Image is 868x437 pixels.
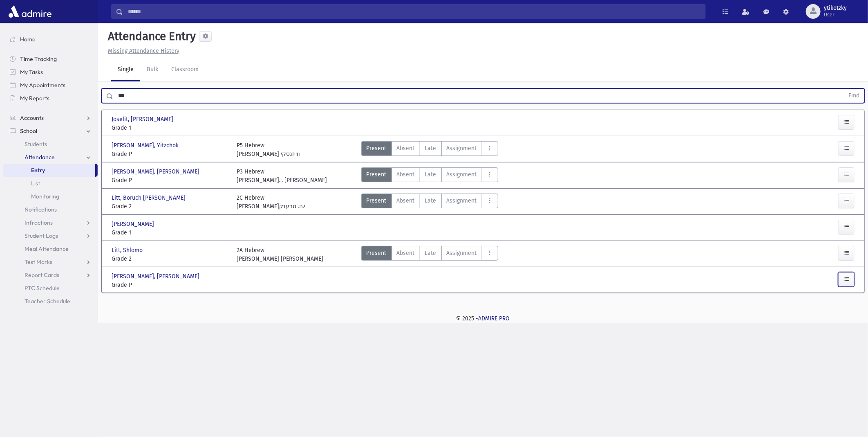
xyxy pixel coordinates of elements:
div: AttTypes [361,167,498,185]
span: Late [425,196,436,205]
div: AttTypes [361,141,498,158]
span: Test Marks [25,258,52,266]
span: Absent [397,249,415,257]
span: Teacher Schedule [25,297,70,305]
span: Home [20,36,36,43]
a: Accounts [3,111,98,124]
span: Present [367,196,387,205]
span: Grade 2 [112,202,228,211]
span: Assignment [447,249,477,257]
div: 2C Hebrew [PERSON_NAME]י.ה. טרענק [237,194,305,211]
a: Missing Attendance History [105,47,179,54]
span: Litt, Shlomo [112,246,144,255]
a: Meal Attendance [3,242,98,255]
span: [PERSON_NAME], [PERSON_NAME] [112,272,201,281]
span: Joselit, [PERSON_NAME] [112,115,175,124]
span: PTC Schedule [25,284,60,292]
a: Home [3,33,98,46]
span: Present [367,144,387,153]
span: Notifications [25,206,57,213]
span: My Reports [20,95,49,102]
a: Infractions [3,216,98,229]
a: Teacher Schedule [3,295,98,308]
a: Students [3,137,98,151]
span: Litt, Boruch [PERSON_NAME] [112,194,187,202]
h5: Attendance Entry [105,29,196,43]
span: Students [25,140,47,148]
span: Absent [397,196,415,205]
span: Grade 1 [112,124,228,132]
span: Report Cards [25,271,59,279]
span: User [824,11,847,18]
div: P5 Hebrew [PERSON_NAME] ווייזנסקי [237,141,300,158]
span: Monitoring [31,193,59,200]
span: Infractions [25,219,53,226]
span: Assignment [447,144,477,153]
span: Attendance [25,153,55,161]
a: Notifications [3,203,98,216]
div: 2A Hebrew [PERSON_NAME] [PERSON_NAME] [237,246,323,263]
div: © 2025 - [111,314,855,323]
a: Classroom [165,59,205,81]
span: Grade 2 [112,255,228,263]
a: School [3,124,98,137]
a: Student Logs [3,229,98,242]
a: List [3,177,98,190]
span: Late [425,144,436,153]
a: My Reports [3,92,98,105]
span: Accounts [20,114,44,122]
span: School [20,127,37,135]
a: My Appointments [3,79,98,92]
a: My Tasks [3,65,98,79]
a: Report Cards [3,268,98,282]
a: Attendance [3,151,98,164]
span: Absent [397,144,415,153]
span: Grade P [112,176,228,185]
u: Missing Attendance History [108,47,179,54]
span: List [31,180,40,187]
a: Bulk [140,59,165,81]
span: My Tasks [20,68,43,76]
input: Search [123,4,705,19]
span: Grade P [112,281,228,289]
span: Late [425,249,436,257]
a: Time Tracking [3,52,98,65]
a: ADMIRE PRO [479,315,510,322]
span: Late [425,170,436,179]
span: Grade P [112,150,228,158]
span: Entry [31,167,45,174]
span: ytikotzky [824,5,847,11]
span: Present [367,170,387,179]
a: PTC Schedule [3,282,98,295]
span: Student Logs [25,232,58,239]
a: Test Marks [3,255,98,268]
span: Assignment [447,196,477,205]
button: Find [843,89,864,103]
span: Time Tracking [20,55,57,63]
a: Monitoring [3,190,98,203]
div: AttTypes [361,194,498,211]
span: Assignment [447,170,477,179]
span: Grade 1 [112,228,228,237]
span: Present [367,249,387,257]
img: AdmirePro [7,3,54,20]
div: AttTypes [361,246,498,263]
span: Meal Attendance [25,245,69,252]
span: [PERSON_NAME], Yitzchok [112,141,180,150]
span: My Appointments [20,81,65,89]
div: P3 Hebrew [PERSON_NAME].י. [PERSON_NAME] [237,167,327,185]
a: Single [111,59,140,81]
span: Absent [397,170,415,179]
a: Entry [3,164,95,177]
span: [PERSON_NAME], [PERSON_NAME] [112,167,201,176]
span: [PERSON_NAME] [112,220,156,228]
